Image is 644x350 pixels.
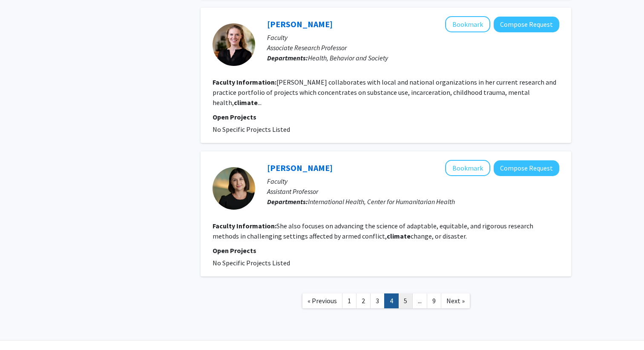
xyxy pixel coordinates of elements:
[427,293,441,308] a: 9
[213,259,290,267] span: No Specific Projects Listed
[370,293,385,308] a: 3
[213,125,290,134] span: No Specific Projects Listed
[267,54,308,62] b: Departments:
[356,293,371,308] a: 2
[213,222,533,240] fg-read-more: She also focuses on advancing the science of adaptable, equitable, and rigorous research methods ...
[234,98,258,107] b: climate
[213,112,559,122] p: Open Projects
[494,17,559,32] button: Compose Request to Lauren Dayton
[308,296,337,305] span: « Previous
[267,32,559,43] p: Faculty
[446,296,465,305] span: Next »
[267,186,559,196] p: Assistant Professor
[267,176,559,186] p: Faculty
[308,197,455,206] span: International Health, Center for Humanitarian Health
[494,160,559,176] button: Compose Request to Kathryn Falb
[445,16,490,32] button: Add Lauren Dayton to Bookmarks
[267,197,308,206] b: Departments:
[418,296,422,305] span: ...
[213,222,276,230] b: Faculty Information:
[302,293,342,308] a: Previous
[6,312,36,344] iframe: Chat
[342,293,356,308] a: 1
[267,43,559,53] p: Associate Research Professor
[213,78,276,86] b: Faculty Information:
[267,162,333,173] a: [PERSON_NAME]
[213,78,556,107] fg-read-more: [PERSON_NAME] collaborates with local and national organizations in her current research and prac...
[441,293,470,308] a: Next
[384,293,399,308] a: 4
[201,285,571,319] nav: Page navigation
[445,160,490,176] button: Add Kathryn Falb to Bookmarks
[213,245,559,256] p: Open Projects
[398,293,413,308] a: 5
[308,54,388,62] span: Health, Behavior and Society
[387,232,411,240] b: climate
[267,19,333,29] a: [PERSON_NAME]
